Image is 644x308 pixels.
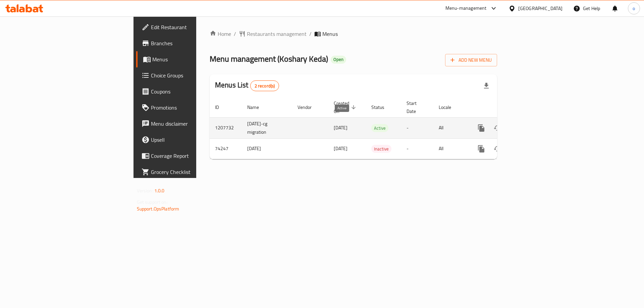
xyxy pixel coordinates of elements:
span: [DATE] [334,144,347,153]
span: Active [371,124,388,132]
span: Start Date [407,99,425,115]
span: Grocery Checklist [151,168,236,176]
button: more [473,120,489,136]
div: Inactive [371,145,391,153]
div: Menu-management [445,4,487,12]
span: Choice Groups [151,71,236,79]
span: [DATE] [334,123,347,132]
div: Total records count [250,80,279,91]
span: Name [247,103,268,111]
span: Edit Restaurant [151,23,236,31]
td: [DATE] [242,138,292,159]
span: Coupons [151,87,236,96]
a: Promotions [136,100,241,116]
span: Menu management ( Koshary Keda ) [210,51,328,66]
span: Version: [137,186,153,195]
span: Menus [152,55,236,63]
span: Restaurants management [247,30,307,38]
div: Open [331,56,346,64]
a: Menu disclaimer [136,116,241,132]
span: Status [371,103,393,111]
a: Support.OpsPlatform [137,204,179,213]
span: Vendor [298,103,320,111]
li: / [309,30,312,38]
a: Coupons [136,83,241,100]
a: Edit Restaurant [136,19,241,35]
span: 2 record(s) [251,83,279,89]
span: Branches [151,39,236,47]
td: - [401,138,433,159]
span: Menu disclaimer [151,120,236,128]
span: Created On [334,99,358,115]
td: All [433,138,468,159]
span: Get support on: [137,198,168,206]
button: Change Status [489,120,505,136]
span: Locale [439,103,460,111]
a: Choice Groups [136,67,241,83]
button: more [473,141,489,157]
span: Add New Menu [450,56,492,64]
nav: breadcrumb [210,30,497,38]
div: [GEOGRAPHIC_DATA] [518,5,562,12]
td: - [401,117,433,138]
span: Open [331,57,346,62]
a: Upsell [136,132,241,148]
span: 1.0.0 [154,186,165,195]
a: Coverage Report [136,148,241,164]
td: All [433,117,468,138]
td: [DATE]-cg migration [242,117,292,138]
a: Restaurants management [239,30,307,38]
th: Actions [468,97,543,118]
span: Promotions [151,104,236,112]
button: Change Status [489,141,505,157]
table: enhanced table [210,97,543,159]
span: ID [215,103,228,111]
div: Export file [478,78,494,94]
a: Menus [136,51,241,67]
span: Upsell [151,136,236,144]
a: Grocery Checklist [136,164,241,180]
span: o [633,5,635,12]
a: Branches [136,35,241,51]
span: Coverage Report [151,152,236,160]
span: Menus [322,30,338,38]
h2: Menus List [215,80,279,91]
button: Add New Menu [445,54,497,66]
span: Inactive [371,145,391,153]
